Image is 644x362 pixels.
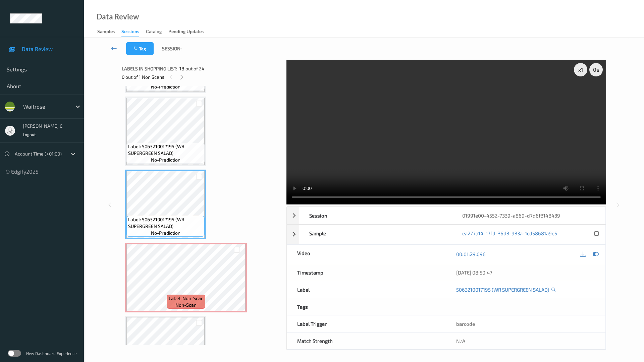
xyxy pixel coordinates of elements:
span: no-prediction [151,230,180,236]
div: Video [287,245,446,264]
span: Session: [162,45,181,52]
div: Tags [287,298,446,315]
a: Samples [97,27,121,37]
div: Session01991e00-4552-7339-a869-d7d6f3148439 [287,207,606,224]
div: x 1 [574,63,587,76]
div: Match Strength [287,333,446,349]
div: Pending Updates [168,28,204,37]
div: Sampleea277a14-17fd-36d3-933a-1cd58681a9e5 [287,225,606,244]
a: 00:01:29.096 [456,251,486,257]
span: no-prediction [151,83,180,90]
span: Labels in shopping list: [122,65,177,72]
div: 01991e00-4552-7339-a869-d7d6f3148439 [452,207,605,224]
div: [DATE] 08:50:47 [456,269,595,276]
div: Timestamp [287,264,446,281]
div: Samples [97,28,115,37]
div: 0 out of 1 Non Scans [122,73,282,81]
span: Label: 5063210017195 (WR SUPERGREEN SALAD) [128,216,203,230]
div: Label [287,281,446,298]
span: no-prediction [151,157,180,163]
div: barcode [446,315,605,332]
div: Session [299,207,452,224]
span: non-scan [175,302,197,308]
div: Label Trigger [287,315,446,332]
a: 5063210017195 (WR SUPERGREEN SALAD) [456,286,549,293]
a: Sessions [121,27,146,37]
span: Label: Non-Scan [169,295,204,302]
button: Tag [126,42,154,55]
a: ea277a14-17fd-36d3-933a-1cd58681a9e5 [462,230,557,239]
div: 0 s [589,63,603,76]
div: Sample [299,225,452,244]
div: N/A [446,333,605,349]
a: Pending Updates [168,27,210,37]
span: Label: 5063210017195 (WR SUPERGREEN SALAD) [128,143,203,157]
span: 18 out of 24 [179,65,205,72]
div: Catalog [146,28,162,37]
div: Sessions [121,28,139,37]
a: Catalog [146,27,168,37]
div: Data Review [97,13,139,20]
